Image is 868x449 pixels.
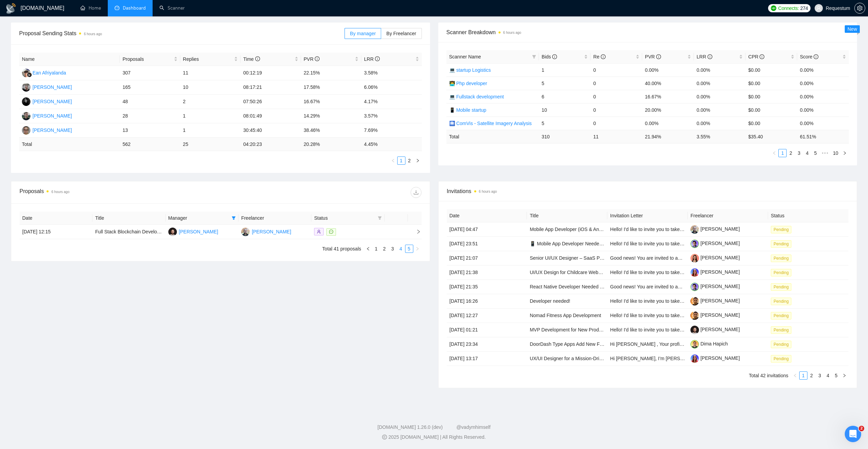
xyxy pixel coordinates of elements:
[364,245,372,253] li: Previous Page
[389,157,397,165] li: Previous Page
[361,66,422,80] td: 3.58%
[416,159,420,163] span: right
[591,63,642,77] td: 0
[690,312,740,318] a: [PERSON_NAME]
[301,109,361,123] td: 14.29%
[530,356,679,361] a: UX/UI Designer for a Mission-Driven Wellness Website (Figma Expert)
[22,83,30,92] img: VL
[530,227,675,232] a: Mobile App Developer (iOS & Android) for Firearm Training MVP App
[241,80,301,95] td: 08:17:21
[159,5,185,11] a: searchScanner
[771,355,791,363] span: Pending
[811,149,819,157] li: 5
[690,327,740,332] a: [PERSON_NAME]
[527,237,607,251] td: 📱 Mobile App Developer Needed – Build Paid Subscription App (iOS + Android)
[690,225,699,234] img: c1CX0sMpPSPmItT_3JTUBGNBJRtr8K1-x_-NQrKhniKpWRSneU7vS7muc6DFkfA-qr
[787,149,795,157] li: 2
[771,284,794,289] a: Pending
[527,294,607,309] td: Developer needed!
[527,280,607,294] td: React Native Developer Needed for Cross-Platform Mobile App (iOS & Android)
[816,372,824,379] a: 3
[230,213,237,223] span: filter
[539,130,591,143] td: 310
[315,56,320,61] span: info-circle
[694,63,746,77] td: 0.00%
[238,212,311,225] th: Freelancer
[168,229,218,234] a: AB[PERSON_NAME]
[530,341,732,347] a: DoorDash Type Apps Add New Features Adding Farmers To Our Restaurants & Grocers Sellers
[397,245,405,253] li: 4
[361,138,422,151] td: 4.45 %
[607,209,688,222] th: Invitation Letter
[690,284,740,289] a: [PERSON_NAME]
[845,426,861,442] iframe: Intercom live chat
[317,230,321,234] span: user-add
[771,5,776,11] img: upwork-logo.png
[329,230,333,234] span: message
[539,103,591,117] td: 10
[800,372,807,379] a: 1
[361,80,422,95] td: 6.06%
[120,53,180,66] th: Proposals
[530,270,662,275] a: UI/UX Design for Childcare Website in [GEOGRAPHIC_DATA]
[447,222,527,237] td: [DATE] 04:47
[33,98,72,105] div: [PERSON_NAME]
[768,209,848,222] th: Status
[20,187,220,198] div: Proposals
[795,149,803,157] li: 3
[447,294,527,309] td: [DATE] 16:26
[539,63,591,77] td: 1
[180,95,241,109] td: 2
[797,63,849,77] td: 0.00%
[746,103,797,117] td: $0.00
[771,240,791,248] span: Pending
[690,241,740,246] a: [PERSON_NAME]
[797,103,849,117] td: 0.00%
[166,212,238,225] th: Manager
[778,4,799,12] span: Connects:
[389,245,397,253] li: 3
[831,149,840,157] a: 10
[824,371,832,380] li: 4
[411,190,421,195] span: download
[771,241,794,246] a: Pending
[180,138,241,151] td: 25
[168,228,177,236] img: AB
[389,157,397,165] button: left
[120,138,180,151] td: 562
[803,149,811,157] a: 4
[601,54,606,59] span: info-circle
[746,90,797,103] td: $0.00
[816,6,821,11] span: user
[322,245,361,253] li: Total 41 proposals
[168,214,229,222] span: Manager
[771,327,794,332] a: Pending
[241,95,301,109] td: 07:50:26
[690,255,740,260] a: [PERSON_NAME]
[771,312,791,319] span: Pending
[803,149,811,157] li: 4
[694,103,746,117] td: 0.00%
[771,298,791,305] span: Pending
[380,245,389,253] li: 2
[542,54,557,59] span: Bids
[449,121,532,126] a: 🛄 ComVis - Satellite Imagery Analysis
[301,138,361,151] td: 20.28 %
[799,371,807,380] li: 1
[255,56,260,61] span: info-circle
[642,103,694,117] td: 20.00%
[527,266,607,280] td: UI/UX Design for Childcare Website in Figma
[771,341,794,347] a: Pending
[183,55,233,63] span: Replies
[642,77,694,90] td: 40.00%
[530,327,622,332] a: MVP Development for New Product Launch
[746,77,797,90] td: $0.00
[22,127,72,133] a: IK[PERSON_NAME]
[841,149,849,157] li: Next Page
[591,90,642,103] td: 0
[414,157,422,165] li: Next Page
[690,240,699,248] img: c1qrm7vV4WvEeVS0e--M40JV3Z1lcNt3CycQ4ky34xw_WCwHbmw3i7BZVjR_wyEgGO
[746,130,797,143] td: $ 35.40
[301,95,361,109] td: 16.67%
[690,254,699,262] img: c1HaziVVVbnu0c2NasnjezSb6LXOIoutgjUNJZcFsvBUdEjYzUEv1Nryfg08A2i7jD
